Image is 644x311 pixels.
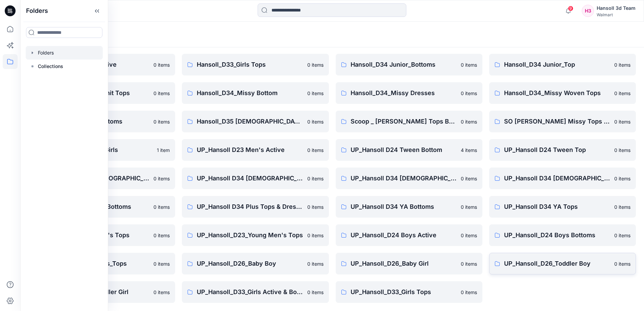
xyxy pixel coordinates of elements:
p: Hansoll_D34_Missy Woven Tops [504,88,610,98]
p: 0 items [461,203,477,210]
p: 0 items [461,175,477,182]
a: Hansoll_D34 Junior_Top0 items [489,54,636,75]
p: UP_Hansoll_D33_Girls Active & Bottoms [197,287,303,297]
p: Hansoll_D34_Missy Dresses [351,88,457,98]
a: Hansoll_D34_Missy Bottom0 items [182,82,329,104]
p: UP_Hansoll_D24 Boys Bottoms [504,230,610,240]
p: 0 items [307,232,324,239]
a: UP_Hansoll_D33_Girls Active & Bottoms0 items [182,281,329,303]
p: UP_Hansoll_D33_Girls Tops [351,287,457,297]
p: 0 items [614,118,630,125]
p: 0 items [307,147,324,154]
p: SO [PERSON_NAME] Missy Tops Bottoms Dresses [504,117,610,126]
a: UP_Hansoll_D26_Toddler Boy0 items [489,253,636,274]
a: UP_Hansoll_D26_Baby Boy0 items [182,253,329,274]
p: 0 items [614,90,630,97]
p: Collections [38,62,63,70]
p: 0 items [614,232,630,239]
p: 0 items [153,203,170,210]
p: 1 item [157,147,170,154]
p: 0 items [307,289,324,296]
a: Hansoll_D34 Junior_Bottoms0 items [336,54,482,75]
a: UP_Hansoll D24 Tween Bottom4 items [336,139,482,161]
p: 0 items [461,232,477,239]
a: UP_Hansoll D34 [DEMOGRAPHIC_DATA] Knit Tops0 items [489,168,636,189]
p: UP_Hansoll_D23_Young Men's Tops [197,230,303,240]
p: UP_Hansoll_D24 Boys Active [351,230,457,240]
p: 0 items [461,118,477,125]
p: 0 items [307,118,324,125]
p: UP_Hansoll_D26_Baby Girl [351,259,457,268]
a: Hansoll_D34_Missy Woven Tops0 items [489,82,636,104]
p: UP_Hansoll D34 [DEMOGRAPHIC_DATA] Knit Tops [504,174,610,183]
p: 0 items [461,61,477,68]
p: 0 items [153,175,170,182]
a: UP_Hansoll_D26_Baby Girl0 items [336,253,482,274]
p: 0 items [461,90,477,97]
a: UP_Hansoll_D24 Boys Bottoms0 items [489,224,636,246]
a: UP_Hansoll D34 [DEMOGRAPHIC_DATA] Bottoms0 items [182,168,329,189]
p: 0 items [153,61,170,68]
p: 0 items [614,260,630,267]
p: UP_Hansoll D34 YA Bottoms [351,202,457,212]
p: 4 items [461,147,477,154]
div: Walmart [597,12,636,17]
p: UP_Hansoll D34 Plus Tops & Dresses [197,202,303,212]
p: UP_Hansoll D34 [DEMOGRAPHIC_DATA] Dresses [351,174,457,183]
a: Hansoll_D34_Missy Dresses0 items [336,82,482,104]
div: H3 [582,5,594,17]
p: 0 items [307,203,324,210]
p: 0 items [153,118,170,125]
p: 0 items [153,289,170,296]
p: Hansoll_D34 Junior_Bottoms [351,60,457,69]
p: Hansoll_D34_Missy Bottom [197,88,303,98]
p: UP_Hansoll_D26_Baby Boy [197,259,303,268]
a: UP_Hansoll D23 Men's Active0 items [182,139,329,161]
a: UP_Hansoll D34 YA Bottoms0 items [336,196,482,218]
a: Scoop _ [PERSON_NAME] Tops Bottoms Dresses0 items [336,111,482,132]
p: 0 items [153,260,170,267]
a: SO [PERSON_NAME] Missy Tops Bottoms Dresses0 items [489,111,636,132]
p: 0 items [307,260,324,267]
p: 0 items [614,175,630,182]
a: UP_Hansoll D24 Tween Top0 items [489,139,636,161]
p: UP_Hansoll D24 Tween Bottom [351,145,457,155]
p: 0 items [614,61,630,68]
p: 0 items [461,260,477,267]
p: 0 items [307,90,324,97]
p: 0 items [153,232,170,239]
a: UP_Hansoll_D23_Young Men's Tops0 items [182,224,329,246]
p: Scoop _ [PERSON_NAME] Tops Bottoms Dresses [351,117,457,126]
p: UP_Hansoll D34 YA Tops [504,202,610,212]
p: 0 items [614,203,630,210]
span: 9 [568,6,573,11]
p: 0 items [614,147,630,154]
a: Hansoll_D35 [DEMOGRAPHIC_DATA] Plus Top & Dresses0 items [182,111,329,132]
p: UP_Hansoll D23 Men's Active [197,145,303,155]
p: 0 items [307,61,324,68]
p: 0 items [307,175,324,182]
a: UP_Hansoll D34 [DEMOGRAPHIC_DATA] Dresses0 items [336,168,482,189]
a: UP_Hansoll D34 Plus Tops & Dresses0 items [182,196,329,218]
p: UP_Hansoll D24 Tween Top [504,145,610,155]
div: Hansoll 3d Team [597,4,636,12]
p: Hansoll_D35 [DEMOGRAPHIC_DATA] Plus Top & Dresses [197,117,303,126]
p: 0 items [153,90,170,97]
p: Hansoll_D34 Junior_Top [504,60,610,69]
a: UP_Hansoll D34 YA Tops0 items [489,196,636,218]
p: UP_Hansoll D34 [DEMOGRAPHIC_DATA] Bottoms [197,174,303,183]
a: UP_Hansoll_D33_Girls Tops0 items [336,281,482,303]
p: UP_Hansoll_D26_Toddler Boy [504,259,610,268]
a: UP_Hansoll_D24 Boys Active0 items [336,224,482,246]
a: Hansoll_D33_Girls Tops0 items [182,54,329,75]
p: 0 items [461,289,477,296]
p: Hansoll_D33_Girls Tops [197,60,303,69]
